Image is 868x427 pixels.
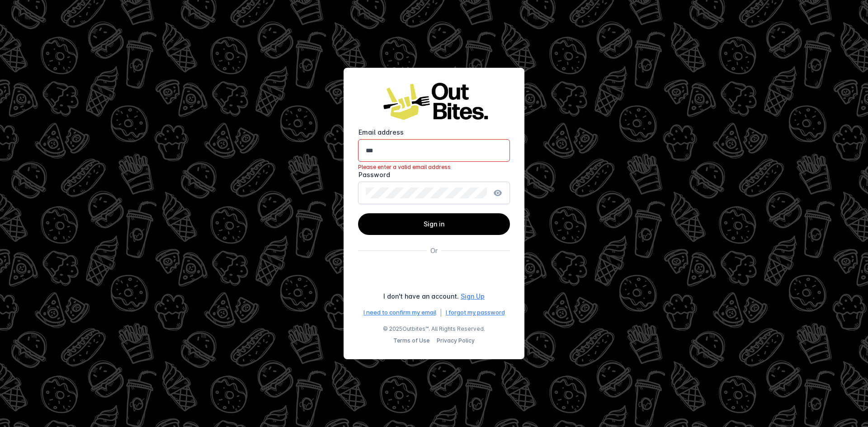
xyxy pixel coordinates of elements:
button: Sign in [358,213,510,235]
mat-label: Email address [359,128,404,136]
div: Or [430,246,438,255]
span: Sign in [424,220,444,228]
a: I need to confirm my email [363,308,436,317]
div: | [440,308,442,318]
a: Terms of Use [393,337,429,344]
mat-label: Password [359,171,390,178]
div: I don't have an account. [383,291,459,301]
a: Outbites™ [402,325,429,332]
mat-error: Please enter a valid email address [358,162,510,171]
a: Sign Up [461,291,485,301]
a: Privacy Policy [437,337,475,344]
a: I forgot my password [446,308,505,317]
span: © 2025 . All Rights Reserved. [383,325,485,333]
iframe: Sign in with Google Button [353,265,515,285]
img: Logo image [380,82,488,121]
